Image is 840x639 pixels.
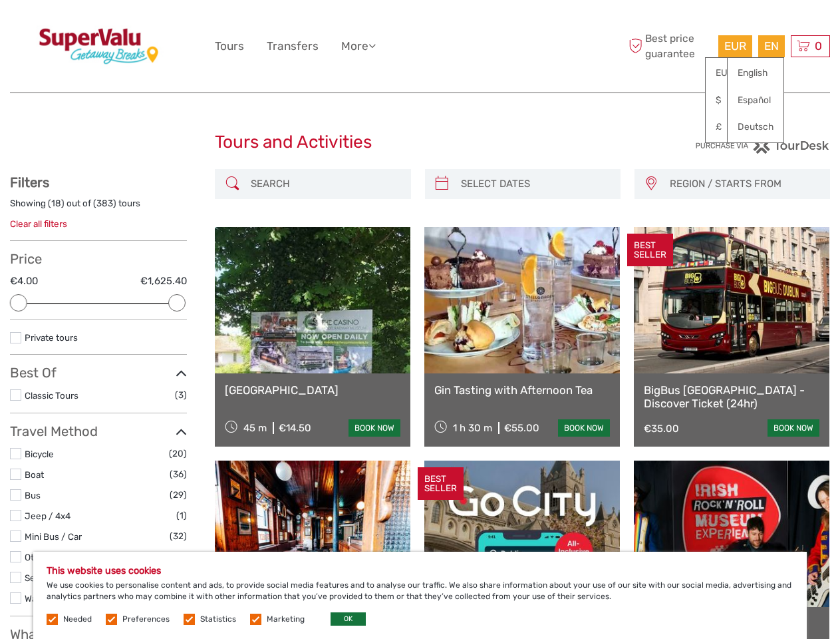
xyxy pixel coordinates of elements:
span: (3) [175,387,187,403]
a: book now [349,419,400,437]
img: PurchaseViaTourDesk.png [695,137,830,154]
span: (1) [176,508,187,523]
a: More [341,37,376,56]
h3: Best Of [10,365,187,381]
span: (36) [170,467,187,482]
a: BigBus [GEOGRAPHIC_DATA] - Discover Ticket (24hr) [644,383,819,411]
span: 0 [813,39,824,53]
a: Tours [215,37,244,56]
a: $ [706,89,751,112]
a: English [728,61,783,85]
h5: This website uses cookies [47,565,793,576]
a: Clear all filters [10,218,67,229]
a: Self-Drive [25,572,67,583]
div: €14.50 [279,422,311,434]
div: We use cookies to personalise content and ads, to provide social media features and to analyse ou... [33,552,807,639]
h3: Price [10,251,187,267]
a: Bus [25,490,41,501]
span: (29) [170,487,187,503]
input: SEARCH [245,172,404,196]
div: EN [758,35,785,57]
button: OK [331,612,366,626]
a: Mini Bus / Car [25,531,82,542]
img: 3600-e7bc17d6-e64c-40d4-9707-750177adace4_logo_big.jpg [31,10,166,83]
a: Walking [25,593,56,604]
a: Deutsch [728,115,783,139]
span: (20) [169,446,187,461]
label: Marketing [267,614,305,625]
a: Classic Tours [25,390,78,401]
a: Español [728,89,783,112]
span: EUR [724,39,746,53]
h3: Travel Method [10,423,187,439]
a: Bicycle [25,449,54,459]
div: BEST SELLER [418,467,464,501]
a: book now [558,419,610,437]
a: Jeep / 4x4 [25,511,70,521]
div: Showing ( ) out of ( ) tours [10,197,187,218]
label: Needed [63,614,92,625]
label: 18 [51,197,61,210]
button: Open LiveChat chat widget [153,21,169,37]
a: Boat [25,469,44,480]
div: BEST SELLER [627,234,673,267]
label: Statistics [200,614,236,625]
input: SELECT DATES [456,172,614,196]
label: €1,625.40 [140,274,187,288]
label: Preferences [122,614,170,625]
strong: Filters [10,174,49,190]
span: Best price guarantee [625,31,715,61]
label: 383 [96,197,113,210]
span: 45 m [243,422,267,434]
a: £ [706,115,751,139]
span: 1 h 30 m [453,422,492,434]
p: We're away right now. Please check back later! [19,23,150,34]
a: [GEOGRAPHIC_DATA] [225,383,400,397]
span: (110) [166,549,187,564]
a: EUR [706,61,751,85]
label: €4.00 [10,274,38,288]
a: Private tours [25,332,78,343]
span: (32) [170,529,187,544]
a: book now [768,419,819,437]
div: €55.00 [504,422,539,434]
h1: Tours and Activities [215,132,625,153]
div: €35.00 [644,423,679,435]
button: REGION / STARTS FROM [664,173,823,195]
a: Transfers [267,37,319,56]
a: Other / Non-Travel [25,552,102,562]
a: Gin Tasting with Afternoon Tea [434,383,610,397]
